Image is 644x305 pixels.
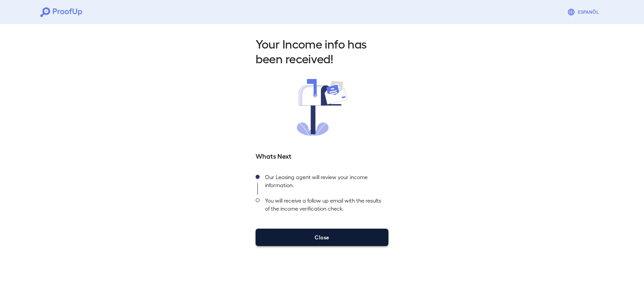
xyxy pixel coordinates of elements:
div: You will receive a follow up email with the results of the income verification check. [260,195,388,218]
button: Espanõl [565,5,604,19]
button: Close [256,229,388,246]
div: Our Leasing agent will review your income information. [260,171,388,195]
img: received.svg [297,79,347,136]
h5: Whats Next [256,151,388,160]
h2: Your Income info has been received! [256,36,388,66]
